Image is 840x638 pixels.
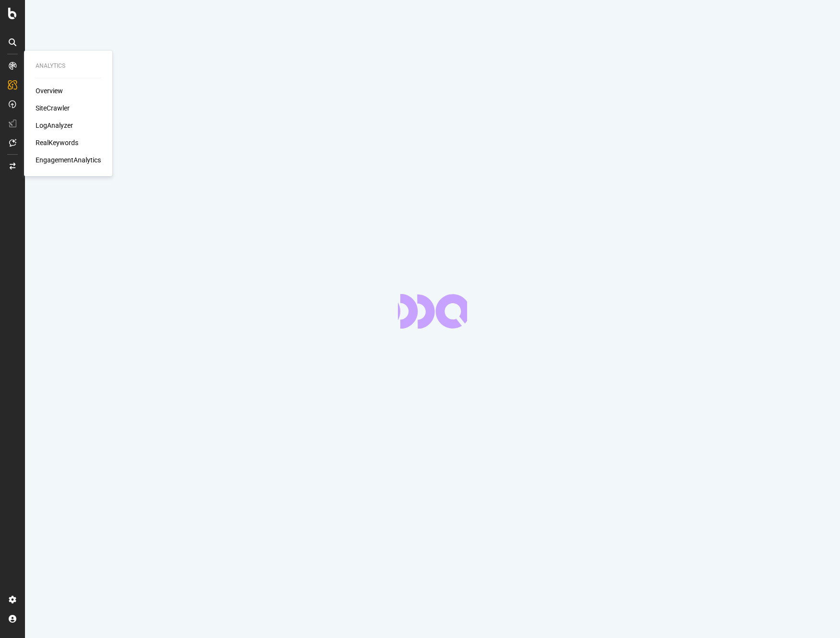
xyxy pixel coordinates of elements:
a: Overview [36,86,63,96]
a: LogAnalyzer [36,121,73,130]
a: RealKeywords [36,138,78,147]
div: animation [398,294,467,329]
div: Analytics [36,62,101,70]
a: SiteCrawler [36,103,70,113]
a: EngagementAnalytics [36,155,101,165]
